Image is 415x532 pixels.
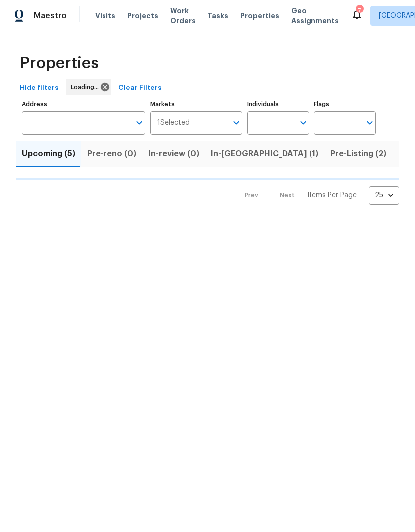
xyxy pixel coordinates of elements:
[356,6,363,16] div: 7
[87,147,136,161] span: Pre-reno (0)
[307,190,357,200] p: Items Per Page
[291,6,339,26] span: Geo Assignments
[314,101,376,107] label: Flags
[22,101,145,107] label: Address
[229,116,243,130] button: Open
[363,116,377,130] button: Open
[95,11,115,21] span: Visits
[66,79,111,95] div: Loading...
[16,79,63,97] button: Hide filters
[150,101,243,107] label: Markets
[118,82,162,94] span: Clear Filters
[207,12,228,19] span: Tasks
[20,82,59,94] span: Hide filters
[34,11,67,21] span: Maestro
[114,79,166,97] button: Clear Filters
[296,116,310,130] button: Open
[235,186,399,205] nav: Pagination Navigation
[71,82,103,92] span: Loading...
[127,11,158,21] span: Projects
[20,58,99,68] span: Properties
[247,101,309,107] label: Individuals
[157,119,190,127] span: 1 Selected
[22,147,75,161] span: Upcoming (5)
[211,147,318,161] span: In-[GEOGRAPHIC_DATA] (1)
[132,116,146,130] button: Open
[148,147,199,161] span: In-review (0)
[369,182,399,208] div: 25
[240,11,279,21] span: Properties
[330,147,386,161] span: Pre-Listing (2)
[170,6,196,26] span: Work Orders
